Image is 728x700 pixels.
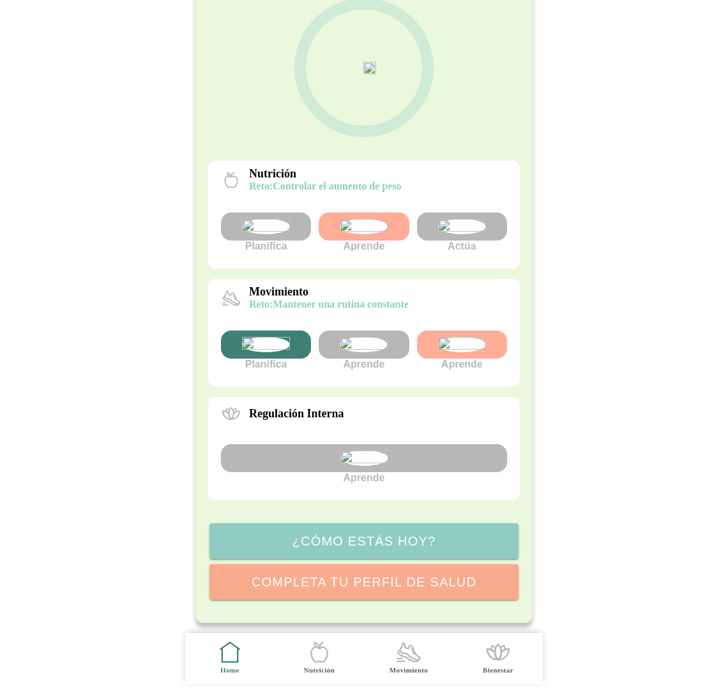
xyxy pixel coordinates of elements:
ion-label: Bienestar [483,666,513,675]
div: Aprende [319,331,409,370]
span: reto: [249,299,273,309]
p: Regulación Interna [249,407,344,421]
div: Actúa [417,212,507,252]
ion-button: ¿Cómo estás hoy? [209,523,519,559]
div: Planifica [221,212,311,252]
div: Planifica [221,331,311,370]
ion-label: Home [220,666,239,675]
div: Aprende [319,212,409,252]
span: reto: [249,181,273,191]
ion-button: Completa tu perfil de salud [209,564,519,600]
div: Aprende [221,444,507,484]
p: Mantener una rutina constante [249,299,409,310]
ion-label: Movimiento [390,666,428,675]
p: Nutrición [249,167,402,181]
p: Controlar el aumento de peso [249,181,402,192]
div: Aprende [417,331,507,370]
p: Movimiento [249,285,409,299]
ion-label: Nutrición [304,666,335,675]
